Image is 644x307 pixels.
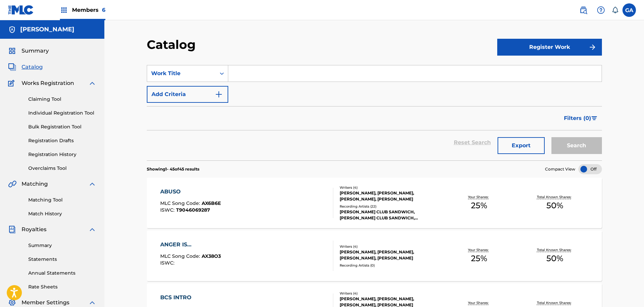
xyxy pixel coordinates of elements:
img: Matching [8,180,16,188]
span: MLC Song Code : [160,200,202,206]
span: AX6B6E [202,200,221,206]
img: MLC Logo [8,5,34,15]
span: Royalties [22,225,46,234]
a: Registration History [28,151,96,158]
span: 50 % [546,199,563,212]
p: Total Known Shares: [537,247,573,252]
img: expand [88,225,96,234]
a: CatalogCatalog [8,63,43,71]
a: Public Search [577,3,590,17]
span: MLC Song Code : [160,253,202,259]
div: ABUSO [160,188,221,196]
img: Accounts [8,26,16,34]
a: Summary [28,242,96,249]
img: help [597,6,605,14]
div: Help [594,3,608,17]
button: Export [498,137,545,154]
div: Recording Artists ( 22 ) [340,204,441,209]
a: Individual Registration Tool [28,110,96,117]
div: [PERSON_NAME], [PERSON_NAME], [PERSON_NAME], [PERSON_NAME] [340,249,441,261]
p: Your Shares: [468,247,490,252]
button: Register Work [497,39,602,56]
div: Writers ( 4 ) [340,244,441,249]
div: [PERSON_NAME] CLUB SANDWICH, [PERSON_NAME] CLUB SANDWICH, [PERSON_NAME] CLUB SANDWICH, [PERSON_NA... [340,209,441,221]
iframe: Chat Widget [610,275,644,307]
span: 25 % [471,199,487,212]
p: Your Shares: [468,194,490,199]
span: ISWC : [160,260,176,266]
span: AX38O3 [202,253,221,259]
a: Bulk Registration Tool [28,123,96,130]
span: Members [72,6,105,14]
h5: Martin Gonzalez [20,26,74,33]
a: Registration Drafts [28,137,96,144]
img: expand [88,180,96,188]
div: Work Title [151,69,212,78]
div: User Menu [622,3,636,17]
img: Catalog [8,63,16,71]
p: Total Known Shares: [537,194,573,199]
a: ANGER IS…MLC Song Code:AX38O3ISWC:Writers (4)[PERSON_NAME], [PERSON_NAME], [PERSON_NAME], [PERSON... [147,231,602,281]
div: Recording Artists ( 0 ) [340,263,441,268]
div: Notifications [612,7,618,13]
img: search [579,6,587,14]
img: expand [88,299,96,307]
iframe: Resource Center [625,202,644,256]
p: Showing 1 - 45 of 45 results [147,166,199,172]
span: 25 % [471,252,487,265]
img: Summary [8,47,16,55]
div: BCS INTRO [160,294,222,302]
img: expand [88,79,96,87]
div: ANGER IS… [160,241,221,249]
span: Works Registration [22,79,74,87]
a: SummarySummary [8,47,49,55]
button: Add Criteria [147,86,228,103]
a: Overclaims Tool [28,165,96,172]
p: Your Shares: [468,300,490,305]
img: Top Rightsholders [60,6,68,14]
a: Match History [28,210,96,217]
img: Member Settings [8,299,16,307]
span: T9046069287 [176,207,210,213]
img: Royalties [8,225,16,234]
div: [PERSON_NAME], [PERSON_NAME], [PERSON_NAME], [PERSON_NAME] [340,190,441,202]
a: ABUSOMLC Song Code:AX6B6EISWC:T9046069287Writers (4)[PERSON_NAME], [PERSON_NAME], [PERSON_NAME], ... [147,178,602,228]
button: Filters (0) [560,110,602,127]
span: 6 [102,7,105,13]
div: Writers ( 4 ) [340,185,441,190]
div: Writers ( 4 ) [340,291,441,296]
a: Claiming Tool [28,96,96,103]
img: 9d2ae6d4665cec9f34b9.svg [215,90,223,98]
img: Works Registration [8,79,17,87]
span: Compact View [545,166,575,172]
form: Search Form [147,65,602,160]
a: Statements [28,256,96,263]
span: Catalog [22,63,43,71]
span: Matching [22,180,48,188]
img: filter [591,116,597,120]
span: ISWC : [160,207,176,213]
span: 50 % [546,252,563,265]
p: Total Known Shares: [537,300,573,305]
span: Member Settings [22,299,69,307]
a: Matching Tool [28,196,96,204]
a: Rate Sheets [28,283,96,290]
h2: Catalog [147,37,199,52]
span: Filters ( 0 ) [564,114,591,122]
img: f7272a7cc735f4ea7f67.svg [588,43,597,51]
a: Annual Statements [28,270,96,277]
span: Summary [22,47,49,55]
